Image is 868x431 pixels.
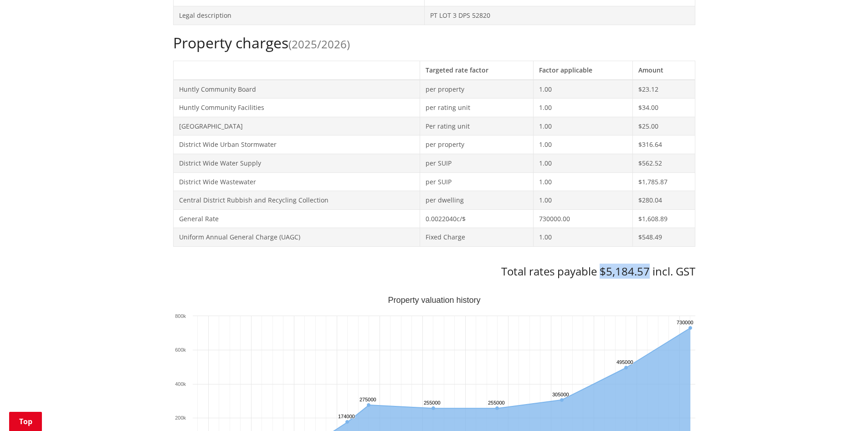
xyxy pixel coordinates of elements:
path: Wednesday, Jun 30, 12:00, 495,000. Capital Value. [624,366,628,369]
h3: Total rates payable $5,184.57 incl. GST [173,265,695,278]
td: 1.00 [534,117,633,135]
td: per property [420,135,534,154]
td: Fixed Charge [420,228,534,247]
h2: Property charges [173,34,695,52]
td: 1.00 [534,80,633,99]
td: Per rating unit [420,117,534,135]
a: Top [9,412,42,431]
td: $25.00 [633,117,695,135]
td: per property [420,80,534,99]
text: 255000 [488,400,505,405]
td: 1.00 [534,228,633,247]
text: Property valuation history [388,296,480,305]
text: 400k [175,381,186,387]
iframe: Messenger Launcher [826,393,859,426]
span: (2025/2026) [288,36,350,52]
td: $316.64 [633,135,695,154]
td: $548.49 [633,228,695,247]
td: General Rate [173,209,420,228]
path: Sunday, Jun 30, 12:00, 730,000. Capital Value. [688,326,692,330]
text: 600k [175,347,186,353]
td: Huntly Community Facilities [173,99,420,117]
td: 1.00 [534,135,633,154]
text: 800k [175,313,186,319]
td: 1.00 [534,172,633,191]
td: 1.00 [534,154,633,172]
td: $23.12 [633,80,695,99]
path: Tuesday, Jun 30, 12:00, 275,000. Capital Value. [367,403,370,407]
td: Central District Rubbish and Recycling Collection [173,191,420,210]
td: District Wide Water Supply [173,154,420,172]
td: Uniform Annual General Charge (UAGC) [173,228,420,247]
td: 1.00 [534,191,633,210]
td: 0.0022040c/$ [420,209,534,228]
td: $562.52 [633,154,695,172]
text: 730000 [677,320,693,325]
text: 495000 [616,359,633,365]
path: Tuesday, Jun 30, 12:00, 255,000. Capital Value. [495,406,499,410]
td: District Wide Wastewater [173,172,420,191]
td: PT LOT 3 DPS 52820 [425,6,695,25]
text: 255000 [424,400,441,405]
td: Huntly Community Board [173,80,420,99]
th: Factor applicable [534,61,633,79]
td: [GEOGRAPHIC_DATA] [173,117,420,135]
td: per SUIP [420,172,534,191]
text: 275000 [360,397,376,402]
td: Legal description [173,6,425,25]
text: 200k [175,415,186,421]
td: per SUIP [420,154,534,172]
td: per rating unit [420,99,534,117]
path: Monday, Jun 30, 12:00, 174,000. Capital Value. [345,420,349,424]
text: 305000 [552,392,569,397]
td: per dwelling [420,191,534,210]
td: 730000.00 [534,209,633,228]
td: $34.00 [633,99,695,117]
td: $1,785.87 [633,172,695,191]
td: 1.00 [534,99,633,117]
path: Saturday, Jun 30, 12:00, 255,000. Capital Value. [431,406,435,410]
th: Targeted rate factor [420,61,534,79]
th: Amount [633,61,695,79]
text: 174000 [338,414,355,419]
td: $1,608.89 [633,209,695,228]
td: $280.04 [633,191,695,210]
path: Saturday, Jun 30, 12:00, 305,000. Capital Value. [560,398,564,402]
td: District Wide Urban Stormwater [173,135,420,154]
